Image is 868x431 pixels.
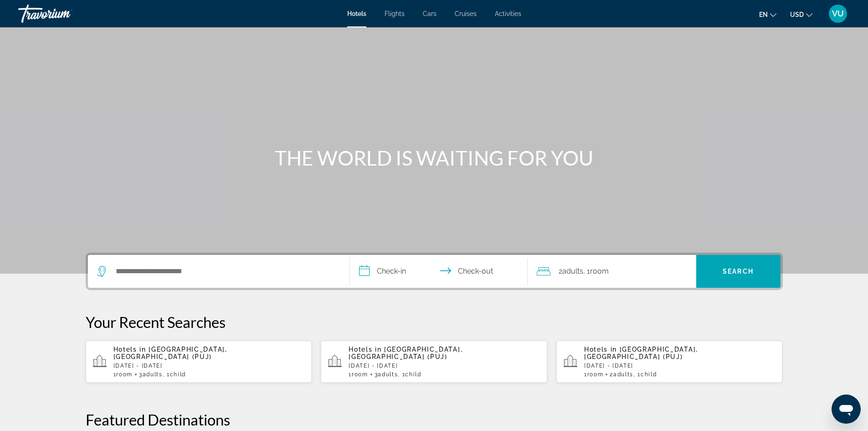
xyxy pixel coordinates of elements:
[139,371,163,378] span: 3
[263,146,605,170] h1: THE WORLD IS WAITING FOR YOU
[583,265,609,278] span: , 1
[18,2,109,26] a: Travorium
[113,363,305,369] p: [DATE] - [DATE]
[455,10,477,17] a: Cruises
[723,268,754,275] span: Search
[495,10,521,17] a: Activities
[113,346,146,353] span: Hotels in
[398,371,421,378] span: , 1
[587,371,604,378] span: Room
[559,265,583,278] span: 2
[759,11,768,18] span: en
[115,265,336,278] input: Search hotel destination
[352,371,368,378] span: Room
[88,255,781,288] div: Search widget
[405,371,421,378] span: Child
[584,346,698,360] span: [GEOGRAPHIC_DATA], [GEOGRAPHIC_DATA] (PUJ)
[826,4,850,23] button: User Menu
[590,267,609,275] span: Room
[423,10,437,17] a: Cars
[143,371,163,378] span: Adults
[584,363,776,369] p: [DATE] - [DATE]
[790,8,812,21] button: Change currency
[349,346,462,360] span: [GEOGRAPHIC_DATA], [GEOGRAPHIC_DATA] (PUJ)
[696,255,781,288] button: Search
[832,9,844,18] span: VU
[584,346,617,353] span: Hotels in
[613,371,633,378] span: Adults
[584,371,603,378] span: 1
[610,371,633,378] span: 2
[86,340,312,383] button: Hotels in [GEOGRAPHIC_DATA], [GEOGRAPHIC_DATA] (PUJ)[DATE] - [DATE]1Room3Adults, 1Child
[641,371,657,378] span: Child
[170,371,186,378] span: Child
[349,346,381,353] span: Hotels in
[759,8,776,21] button: Change language
[832,395,861,424] iframe: Button to launch messaging window
[350,255,528,288] button: Select check in and out date
[378,371,398,378] span: Adults
[349,371,368,378] span: 1
[633,371,657,378] span: , 1
[375,371,398,378] span: 3
[349,363,540,369] p: [DATE] - [DATE]
[556,340,783,383] button: Hotels in [GEOGRAPHIC_DATA], [GEOGRAPHIC_DATA] (PUJ)[DATE] - [DATE]1Room2Adults, 1Child
[562,267,583,275] span: Adults
[116,371,133,378] span: Room
[790,11,804,18] span: USD
[113,346,227,360] span: [GEOGRAPHIC_DATA], [GEOGRAPHIC_DATA] (PUJ)
[86,313,783,331] p: Your Recent Searches
[86,410,783,429] h2: Featured Destinations
[347,10,366,17] a: Hotels
[321,340,547,383] button: Hotels in [GEOGRAPHIC_DATA], [GEOGRAPHIC_DATA] (PUJ)[DATE] - [DATE]1Room3Adults, 1Child
[385,10,405,17] a: Flights
[113,371,133,378] span: 1
[163,371,186,378] span: , 1
[528,255,696,288] button: Travelers: 2 adults, 0 children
